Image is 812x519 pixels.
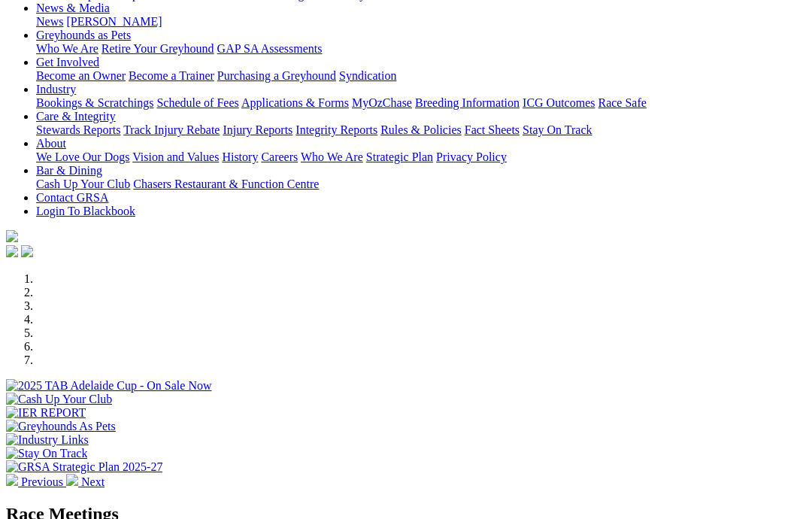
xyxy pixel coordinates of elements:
img: chevron-right-pager-white.svg [66,474,78,486]
img: logo-grsa-white.png [6,230,18,242]
a: Who We Are [301,150,363,163]
img: twitter.svg [21,245,33,257]
div: Care & Integrity [36,123,806,137]
span: Next [81,475,105,488]
a: Get Involved [36,56,99,68]
a: Careers [261,150,298,163]
a: Industry [36,83,76,96]
a: Chasers Restaurant & Function Centre [133,178,319,190]
a: ICG Outcomes [523,96,595,109]
a: Vision and Values [132,150,219,163]
a: Become a Trainer [129,69,214,82]
a: Strategic Plan [366,150,433,163]
img: Industry Links [6,433,89,447]
a: GAP SA Assessments [217,42,323,55]
div: News & Media [36,15,806,29]
a: Syndication [339,69,396,82]
a: Fact Sheets [465,123,520,136]
a: Stewards Reports [36,123,120,136]
a: News [36,15,63,28]
a: We Love Our Dogs [36,150,129,163]
a: Cash Up Your Club [36,178,130,190]
a: Previous [6,475,66,488]
a: Who We Are [36,42,98,55]
a: Become an Owner [36,69,126,82]
span: Previous [21,475,63,488]
a: Privacy Policy [436,150,507,163]
a: MyOzChase [352,96,412,109]
img: IER REPORT [6,406,86,420]
a: Injury Reports [223,123,292,136]
a: Bar & Dining [36,164,102,177]
a: Schedule of Fees [156,96,238,109]
img: Cash Up Your Club [6,393,112,406]
a: Purchasing a Greyhound [217,69,336,82]
a: Breeding Information [415,96,520,109]
a: About [36,137,66,150]
img: Greyhounds As Pets [6,420,116,433]
div: Greyhounds as Pets [36,42,806,56]
a: Bookings & Scratchings [36,96,153,109]
img: facebook.svg [6,245,18,257]
img: Stay On Track [6,447,87,460]
a: Integrity Reports [295,123,377,136]
a: Greyhounds as Pets [36,29,131,41]
a: Applications & Forms [241,96,349,109]
a: [PERSON_NAME] [66,15,162,28]
a: News & Media [36,2,110,14]
a: Rules & Policies [380,123,462,136]
img: 2025 TAB Adelaide Cup - On Sale Now [6,379,212,393]
img: GRSA Strategic Plan 2025-27 [6,460,162,474]
img: chevron-left-pager-white.svg [6,474,18,486]
a: Track Injury Rebate [123,123,220,136]
div: About [36,150,806,164]
a: Contact GRSA [36,191,108,204]
a: Next [66,475,105,488]
div: Industry [36,96,806,110]
div: Bar & Dining [36,178,806,191]
a: Login To Blackbook [36,205,135,217]
a: Stay On Track [523,123,592,136]
a: History [222,150,258,163]
div: Get Involved [36,69,806,83]
a: Retire Your Greyhound [101,42,214,55]
a: Race Safe [598,96,646,109]
a: Care & Integrity [36,110,116,123]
